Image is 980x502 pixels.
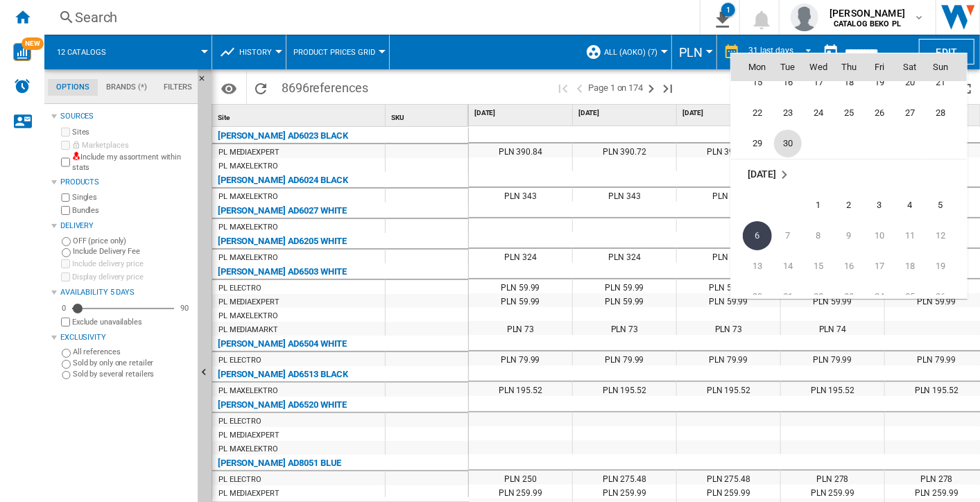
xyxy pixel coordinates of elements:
td: Tuesday October 14 2025 [773,251,803,282]
td: Sunday October 26 2025 [925,282,967,312]
span: 5 [927,191,954,219]
th: Thu [834,53,864,81]
td: Tuesday September 30 2025 [773,128,803,159]
span: 24 [805,99,832,127]
th: Mon [731,53,773,81]
span: 27 [896,99,924,127]
th: Tue [773,53,803,81]
td: Monday September 15 2025 [731,67,773,98]
span: 18 [835,69,863,96]
td: Thursday September 18 2025 [834,67,864,98]
span: 26 [866,99,893,127]
td: Saturday September 20 2025 [895,67,925,98]
td: Sunday September 28 2025 [925,98,967,128]
td: Sunday October 19 2025 [925,251,967,282]
span: 3 [866,191,893,219]
tr: Week 5 [731,128,967,159]
md-calendar: Calendar [731,53,967,298]
td: Thursday October 9 2025 [834,220,864,251]
th: Fri [864,53,895,81]
span: 17 [805,69,832,96]
td: Sunday October 5 2025 [925,190,967,220]
span: 6 [743,221,772,250]
span: 23 [774,99,802,127]
td: Saturday October 4 2025 [895,190,925,220]
tr: Week 3 [731,67,967,98]
span: 30 [774,130,802,157]
tr: Week 4 [731,282,967,312]
span: 16 [774,69,802,96]
td: Monday October 6 2025 [731,220,773,251]
td: Wednesday October 22 2025 [803,282,834,312]
td: Wednesday October 15 2025 [803,251,834,282]
td: Tuesday October 21 2025 [773,282,803,312]
td: Saturday October 11 2025 [895,220,925,251]
span: 2 [835,191,863,219]
tr: Week 1 [731,190,967,220]
td: Monday September 22 2025 [731,98,773,128]
td: Thursday September 25 2025 [834,98,864,128]
td: Friday October 3 2025 [864,190,895,220]
td: Saturday October 18 2025 [895,251,925,282]
td: Sunday September 21 2025 [925,67,967,98]
td: Monday September 29 2025 [731,128,773,159]
td: Wednesday October 1 2025 [803,190,834,220]
span: 22 [743,99,771,127]
span: 1 [805,191,832,219]
th: Sat [895,53,925,81]
span: 20 [896,69,924,96]
td: Friday October 17 2025 [864,251,895,282]
span: 25 [835,99,863,127]
td: Friday October 10 2025 [864,220,895,251]
td: Tuesday October 7 2025 [773,220,803,251]
td: Sunday October 12 2025 [925,220,967,251]
tr: Week undefined [731,159,967,190]
td: Friday October 24 2025 [864,282,895,312]
td: Tuesday September 16 2025 [773,67,803,98]
td: Tuesday September 23 2025 [773,98,803,128]
td: Thursday October 16 2025 [834,251,864,282]
span: 21 [927,69,954,96]
span: 15 [743,69,771,96]
th: Sun [925,53,967,81]
tr: Week 3 [731,251,967,282]
span: 29 [743,130,771,157]
span: [DATE] [748,168,776,180]
td: Friday September 19 2025 [864,67,895,98]
td: Wednesday September 17 2025 [803,67,834,98]
tr: Week 4 [731,98,967,128]
span: 19 [866,69,893,96]
td: Saturday October 25 2025 [895,282,925,312]
td: Monday October 13 2025 [731,251,773,282]
td: Thursday October 2 2025 [834,190,864,220]
td: October 2025 [731,159,967,190]
td: Friday September 26 2025 [864,98,895,128]
td: Wednesday September 24 2025 [803,98,834,128]
td: Wednesday October 8 2025 [803,220,834,251]
td: Monday October 20 2025 [731,282,773,312]
span: 4 [896,191,924,219]
tr: Week 2 [731,220,967,251]
th: Wed [803,53,834,81]
td: Thursday October 23 2025 [834,282,864,312]
span: 28 [927,99,954,127]
td: Saturday September 27 2025 [895,98,925,128]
